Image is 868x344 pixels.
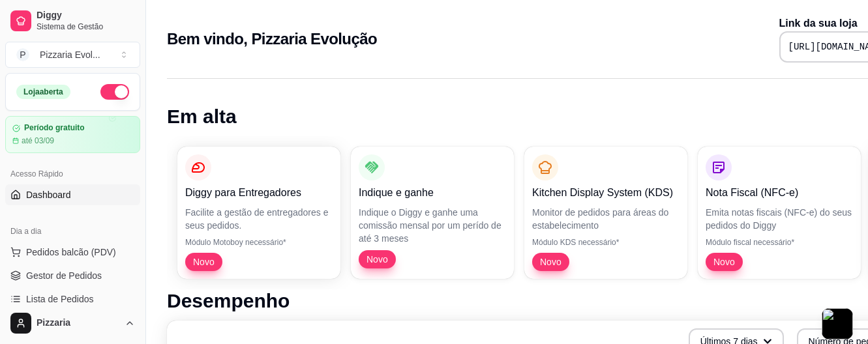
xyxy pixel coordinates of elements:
[100,84,129,100] button: Alterar Status
[706,206,853,232] p: Emita notas fiscais (NFC-e) do seus pedidos do Diggy
[26,293,94,306] span: Lista de Pedidos
[359,206,506,245] p: Indique o Diggy e ganhe uma comissão mensal por um perído de até 3 meses
[5,289,140,309] a: Lista de Pedidos
[535,255,567,268] span: Novo
[167,29,377,50] h2: Bem vindo, Pizzaria Evolução
[22,136,54,146] article: até 03/09
[188,255,220,268] span: Novo
[177,147,340,279] button: Diggy para EntregadoresFacilite a gestão de entregadores e seus pedidos.Módulo Motoboy necessário...
[24,123,85,133] article: Período gratuito
[37,10,135,21] span: Diggy
[5,242,140,263] button: Pedidos balcão (PDV)
[5,116,140,153] a: Período gratuitoaté 03/09
[5,164,140,184] div: Acesso Rápido
[5,42,140,68] button: Select a team
[26,188,71,201] span: Dashboard
[40,48,100,61] div: Pizzaria Evol ...
[5,5,140,36] a: DiggySistema de Gestão
[532,185,680,201] p: Kitchen Display System (KDS)
[5,265,140,286] a: Gestor de Pedidos
[26,269,102,282] span: Gestor de Pedidos
[698,147,861,279] button: Nota Fiscal (NFC-e)Emita notas fiscais (NFC-e) do seus pedidos do DiggyMódulo fiscal necessário*Novo
[185,206,333,232] p: Facilite a gestão de entregadores e seus pedidos.
[706,237,853,248] p: Módulo fiscal necessário*
[359,185,506,201] p: Indique e ganhe
[524,147,687,279] button: Kitchen Display System (KDS)Monitor de pedidos para áreas do estabelecimentoMódulo KDS necessário...
[706,185,853,201] p: Nota Fiscal (NFC-e)
[37,21,135,32] span: Sistema de Gestão
[708,255,740,268] span: Novo
[5,308,140,339] button: Pizzaria
[16,48,29,61] span: P
[185,185,333,201] p: Diggy para Entregadores
[5,221,140,242] div: Dia a dia
[26,246,116,259] span: Pedidos balcão (PDV)
[532,206,680,232] p: Monitor de pedidos para áreas do estabelecimento
[351,147,514,279] button: Indique e ganheIndique o Diggy e ganhe uma comissão mensal por um perído de até 3 mesesNovo
[5,184,140,205] a: Dashboard
[185,237,333,248] p: Módulo Motoboy necessário*
[532,237,680,248] p: Módulo KDS necessário*
[361,253,393,266] span: Novo
[16,85,70,99] div: Loja aberta
[37,317,119,329] span: Pizzaria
